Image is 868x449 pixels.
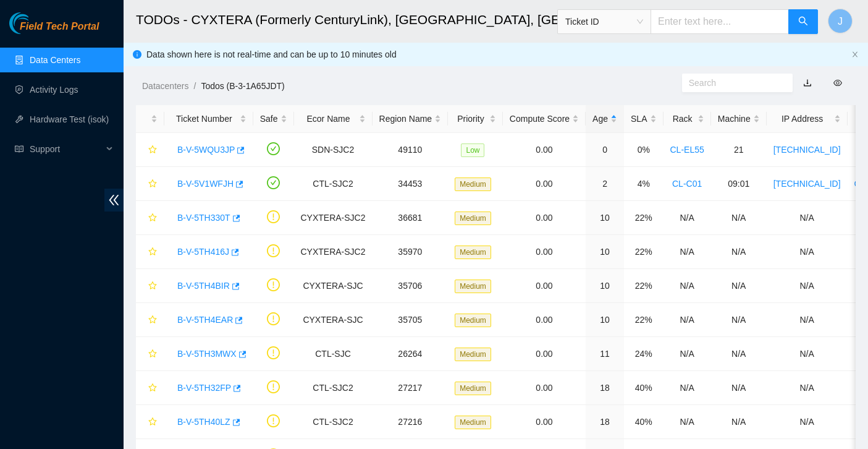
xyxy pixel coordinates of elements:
img: Akamai Technologies [9,12,62,34]
span: close [851,51,859,58]
td: 0.00 [503,405,586,439]
td: 11 [586,337,624,371]
button: J [828,9,853,33]
span: Support [30,137,103,161]
span: Medium [455,280,491,293]
td: 0.00 [503,201,586,235]
td: 49110 [373,133,449,167]
span: check-circle [267,176,280,189]
span: exclamation-circle [267,278,280,291]
a: B-V-5TH3MWX [177,349,237,359]
span: star [148,417,157,427]
td: 21 [711,133,767,167]
td: 22% [624,303,663,337]
button: star [143,140,158,160]
span: exclamation-circle [267,346,280,359]
span: check-circle [267,142,280,155]
a: Datacenters [142,81,188,91]
span: exclamation-circle [267,244,280,257]
td: CYXTERA-SJC [294,269,373,303]
td: CTL-SJC2 [294,167,373,201]
a: CL-C01 [672,179,702,189]
td: 0.00 [503,235,586,269]
td: N/A [767,303,848,337]
span: J [838,14,843,29]
button: star [143,344,158,364]
td: N/A [767,235,848,269]
td: 0% [624,133,663,167]
td: 22% [624,201,663,235]
td: N/A [711,371,767,405]
td: N/A [711,235,767,269]
span: star [148,349,157,359]
td: 35970 [373,235,449,269]
td: 34453 [373,167,449,201]
span: star [148,179,157,189]
a: B-V-5TH416J [177,247,229,257]
button: download [794,73,821,93]
a: [TECHNICAL_ID] [773,145,841,155]
td: N/A [767,337,848,371]
td: N/A [767,201,848,235]
td: N/A [664,303,711,337]
td: 0.00 [503,303,586,337]
span: read [15,145,23,153]
span: exclamation-circle [267,210,280,223]
td: 0.00 [503,167,586,201]
a: Activity Logs [30,85,78,95]
td: CTL-SJC [294,337,373,371]
button: star [143,208,158,228]
td: N/A [711,269,767,303]
td: N/A [664,269,711,303]
td: 0.00 [503,337,586,371]
a: Todos (B-3-1A65JDT) [201,81,284,91]
td: 22% [624,269,663,303]
a: B-V-5TH4BIR [177,281,230,291]
a: CL-EL55 [670,145,704,155]
span: exclamation-circle [267,380,280,393]
td: N/A [711,303,767,337]
td: 27217 [373,371,449,405]
a: Akamai TechnologiesField Tech Portal [9,22,99,38]
button: search [788,9,818,34]
span: Medium [455,246,491,259]
input: Enter text here... [651,9,789,34]
td: SDN-SJC2 [294,133,373,167]
td: N/A [767,405,848,439]
span: Field Tech Portal [20,21,99,33]
button: star [143,412,158,432]
td: CTL-SJC2 [294,405,373,439]
td: CYXTERA-SJC2 [294,235,373,269]
span: Medium [455,382,491,395]
a: Hardware Test (isok) [30,114,109,124]
a: B-V-5TH330T [177,213,230,223]
td: 35705 [373,303,449,337]
span: star [148,145,157,155]
td: 10 [586,235,624,269]
span: Medium [455,416,491,429]
a: Data Centers [30,55,80,65]
td: 10 [586,269,624,303]
td: 18 [586,405,624,439]
td: 22% [624,235,663,269]
span: double-left [104,189,124,212]
a: download [803,78,812,88]
td: N/A [767,371,848,405]
td: N/A [767,269,848,303]
span: Medium [455,348,491,361]
span: star [148,315,157,325]
span: Medium [455,177,491,191]
td: 2 [586,167,624,201]
td: 26264 [373,337,449,371]
td: N/A [711,337,767,371]
span: exclamation-circle [267,414,280,427]
button: star [143,276,158,296]
td: 40% [624,405,663,439]
td: 0.00 [503,371,586,405]
td: N/A [664,201,711,235]
td: 0 [586,133,624,167]
td: 24% [624,337,663,371]
td: 0.00 [503,269,586,303]
span: Low [461,143,484,157]
button: close [851,51,859,59]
